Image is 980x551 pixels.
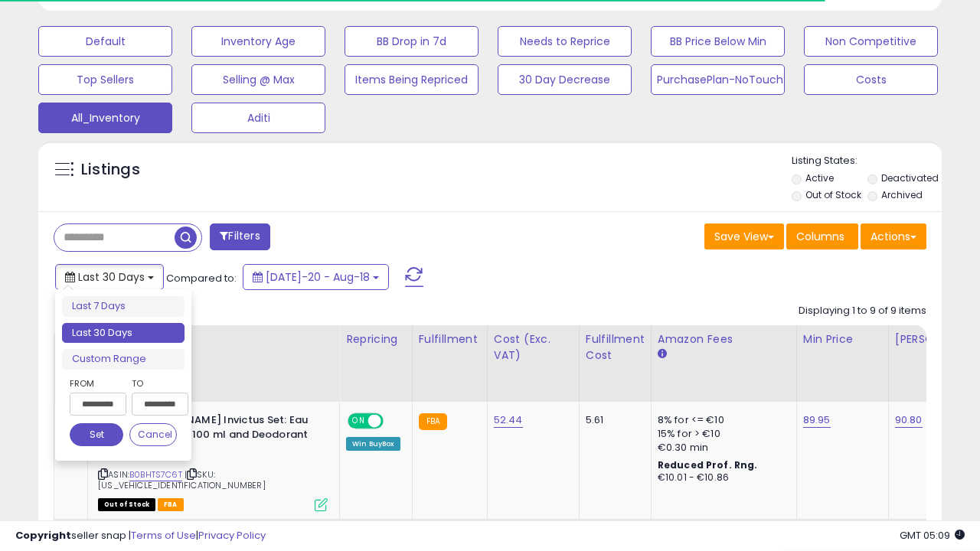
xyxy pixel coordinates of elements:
span: Last 30 Days [78,269,145,285]
div: Repricing [346,331,406,347]
span: Columns [796,229,844,244]
button: 30 Day Decrease [498,64,632,95]
button: BB Drop in 7d [345,26,479,57]
span: Compared to: [166,271,237,285]
label: Archived [881,188,923,201]
div: seller snap | | [15,529,266,543]
button: Filters [210,223,269,250]
button: Columns [786,223,858,249]
button: Last 30 Days [55,264,164,290]
button: Selling @ Max [191,64,325,95]
div: Displaying 1 to 9 of 9 items [799,304,926,318]
div: 15% for > €10 [658,427,785,441]
li: Custom Range [62,349,185,370]
label: Active [805,171,834,184]
button: Top Sellers [38,64,172,95]
button: Default [38,26,172,57]
label: Out of Stock [805,188,861,201]
a: Privacy Policy [198,528,266,543]
div: Cost (Exc. VAT) [494,331,573,364]
strong: Copyright [15,528,71,543]
span: | SKU: [US_VEHICLE_IDENTIFICATION_NUMBER] [98,468,266,491]
span: 2025-09-18 05:09 GMT [900,528,965,543]
label: From [70,376,123,391]
button: Set [70,423,123,446]
div: €0.30 min [658,441,785,455]
span: OFF [381,415,406,428]
button: Aditi [191,103,325,133]
p: Listing States: [792,154,942,168]
b: Reduced Prof. Rng. [658,458,758,471]
div: ASIN: [98,413,328,510]
button: Needs to Reprice [498,26,632,57]
button: Actions [861,223,926,249]
li: Last 30 Days [62,323,185,344]
h5: Listings [81,159,140,181]
a: 89.95 [803,412,831,428]
button: PurchasePlan-NoTouch [651,64,785,95]
span: All listings that are currently out of stock and unavailable for purchase on Amazon [98,498,155,511]
button: Non Competitive [804,26,938,57]
div: 8% for <= €10 [658,413,785,427]
button: Inventory Age [191,26,325,57]
a: Terms of Use [131,528,196,543]
a: B0BHTS7C6T [129,468,182,481]
b: [PERSON_NAME] Invictus Set: Eau de Toilette 100 ml and Deodorant 100 ml [132,413,318,460]
span: [DATE]-20 - Aug-18 [266,269,370,285]
button: All_Inventory [38,103,172,133]
div: Amazon Fees [658,331,790,347]
button: Items Being Repriced [345,64,479,95]
button: Save View [704,223,784,249]
small: Amazon Fees. [658,347,667,361]
a: 52.44 [494,412,523,428]
span: FBA [158,498,184,511]
div: Win BuyBox [346,437,400,451]
label: To [132,376,177,391]
button: Cancel [129,423,177,446]
div: 5.61 [586,413,639,427]
button: Costs [804,64,938,95]
li: Last 7 Days [62,296,185,317]
small: FBA [419,413,447,430]
button: BB Price Below Min [651,26,785,57]
div: Fulfillment [419,331,481,347]
div: Title [94,331,333,347]
div: Min Price [803,331,882,347]
button: [DATE]-20 - Aug-18 [243,264,389,290]
a: 90.80 [895,412,923,428]
div: €10.01 - €10.86 [658,471,785,484]
span: ON [349,415,368,428]
div: Fulfillment Cost [586,331,645,364]
label: Deactivated [881,171,939,184]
